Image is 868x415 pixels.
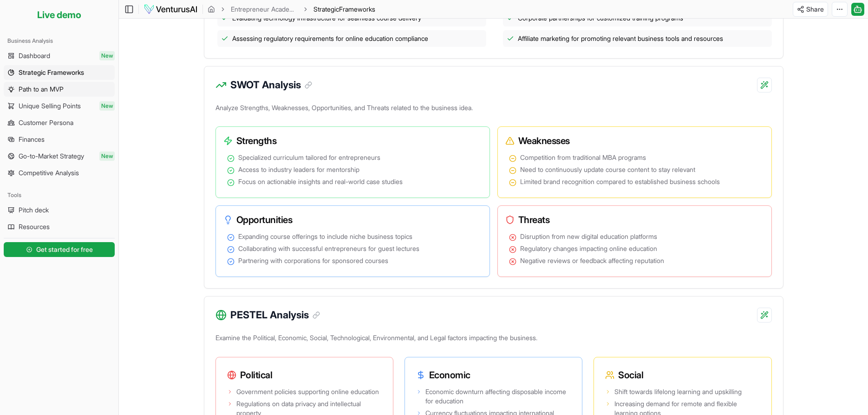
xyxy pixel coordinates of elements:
[806,5,824,14] span: Share
[19,85,64,94] span: Path to an MVP
[19,152,84,161] span: Go-to-Market Strategy
[614,387,742,396] span: Shift towards lifelong learning and upskilling
[520,244,657,253] span: Regulatory changes impacting online education
[793,2,828,17] button: Share
[99,152,115,161] span: New
[4,240,115,259] a: Get started for free
[215,101,772,118] p: Analyze Strengths, Weaknesses, Opportunities, and Threats related to the business idea.
[19,222,50,231] span: Resources
[4,99,115,113] a: Unique Selling PointsNew
[99,101,115,111] span: New
[416,369,571,382] h3: Economic
[238,165,359,174] span: Access to industry leaders for mentorship
[4,33,115,48] div: Business Analysis
[4,203,115,217] a: Pitch deck
[425,387,571,406] span: Economic downturn affecting disposable income for education
[19,168,79,178] span: Competitive Analysis
[215,331,772,348] p: Examine the Political, Economic, Social, Technological, Environmental, and Legal factors impactin...
[4,149,115,164] a: Go-to-Market StrategyNew
[520,256,664,265] span: Negative reviews or feedback affecting reputation
[4,65,115,80] a: Strategic Frameworks
[520,165,695,174] span: Need to continuously update course content to stay relevant
[238,232,412,241] span: Expanding course offerings to include niche business topics
[520,177,720,186] span: Limited brand recognition compared to established business schools
[505,134,757,147] h3: Weaknesses
[4,188,115,203] div: Tools
[227,369,382,382] h3: Political
[4,48,115,63] a: DashboardNew
[4,132,115,147] a: Finances
[4,165,115,180] a: Competitive Analysis
[238,153,380,162] span: Specialized curriculum tailored for entrepreneurs
[223,134,475,147] h3: Strengths
[4,82,115,97] a: Path to an MVP
[144,4,198,15] img: logo
[236,387,379,396] span: Government policies supporting online education
[19,118,73,127] span: Customer Persona
[520,153,646,162] span: Competition from traditional MBA programs
[99,51,115,60] span: New
[605,369,760,382] h3: Social
[505,213,757,226] h3: Threats
[19,101,81,111] span: Unique Selling Points
[520,232,657,241] span: Disruption from new digital education platforms
[4,219,115,234] a: Resources
[518,34,723,43] span: Affiliate marketing for promoting relevant business tools and resources
[36,245,93,254] span: Get started for free
[19,205,49,215] span: Pitch deck
[19,51,50,60] span: Dashboard
[19,68,84,77] span: Strategic Frameworks
[232,34,428,43] span: Assessing regulatory requirements for online education compliance
[339,5,375,13] span: Frameworks
[4,242,115,257] button: Get started for free
[231,5,298,14] a: Entrepreneur Academy
[313,5,375,14] span: StrategicFrameworks
[230,78,312,92] h3: SWOT Analysis
[238,256,388,265] span: Partnering with corporations for sponsored courses
[4,115,115,130] a: Customer Persona
[223,213,475,226] h3: Opportunities
[238,244,419,253] span: Collaborating with successful entrepreneurs for guest lectures
[238,177,403,186] span: Focus on actionable insights and real-world case studies
[230,308,320,323] h3: PESTEL Analysis
[208,5,375,14] nav: breadcrumb
[19,135,45,144] span: Finances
